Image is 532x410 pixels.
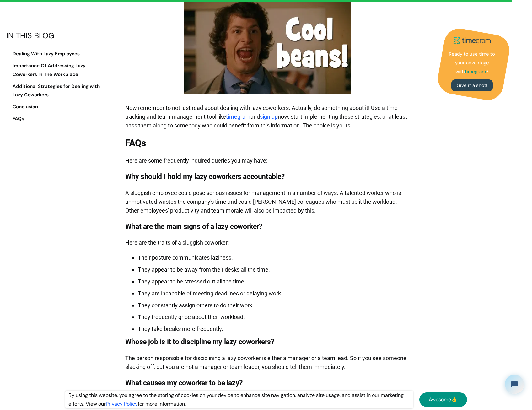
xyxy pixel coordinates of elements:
[447,50,497,76] p: Ready to use time to your advantage with ?
[419,392,467,407] a: Awesome👌
[125,186,410,218] p: A sluggish employee could pose serious issues for management in a number of ways. A talented work...
[6,82,100,100] a: Additional Strategies for Dealing with Lazy Coworkers
[13,51,80,57] strong: Dealing With Lazy Employees
[138,289,410,298] li: They are incapable of meeting deadlines or delaying work.
[138,277,410,286] li: They appear to be stressed out all the time.
[6,31,100,40] div: IN THIS BLOG
[138,313,410,321] li: They frequently gripe about their workload.
[6,62,100,79] a: Importance Of Addressing Lazy Coworkers In The Workplace
[13,104,38,110] strong: Conclusion
[6,50,100,58] a: Dealing With Lazy Employees
[13,83,100,98] strong: Additional Strategies for Dealing with Lazy Coworkers
[125,138,146,148] strong: FAQs
[13,116,24,122] strong: FAQs
[125,337,274,346] strong: Whose job is it to discipline my lazy coworkers?
[138,301,410,310] li: They constantly assign others to do their work.
[125,222,262,231] strong: What are the main signs of a lazy coworker?
[6,115,100,123] a: FAQs
[138,325,410,333] li: They take breaks more frequently.
[138,265,410,274] li: They appear to be away from their desks all the time.
[125,379,243,387] strong: What causes my coworker to be lazy?
[65,391,413,408] div: By using this website, you agree to the storing of cookies on your device to enhance site navigat...
[451,79,493,91] a: Give it a shot!
[125,235,410,250] p: Here are the traits of a sluggish coworker:
[465,68,486,75] strong: timegram
[125,153,410,168] p: Here are some frequently inquired queries you may have:
[125,100,410,133] p: Now remember to not just read about dealing with lazy coworkers. Actually, do something about it!...
[226,113,250,120] a: timegram
[6,103,100,111] a: Conclusion
[106,401,138,407] a: Privacy Policy
[138,253,410,262] li: Their posture communicates laziness.
[125,351,410,375] p: The person responsible for disciplining a lazy coworker is either a manager or a team lead. So if...
[500,370,529,399] iframe: Tidio Chat
[450,35,494,47] img: timegram logo
[260,113,278,120] a: sign up
[125,172,285,181] strong: Why should I hold my lazy coworkers accountable?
